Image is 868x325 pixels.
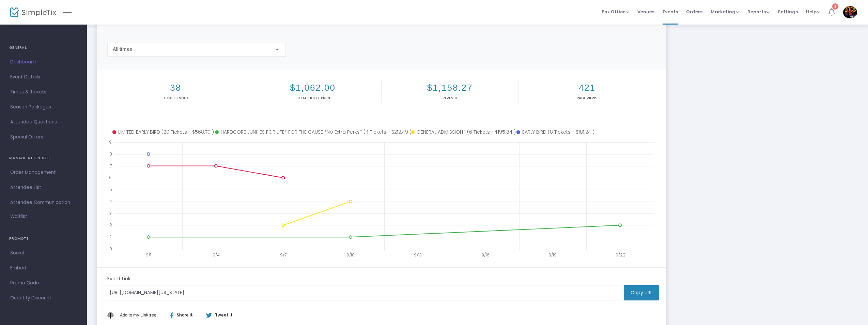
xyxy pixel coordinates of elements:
text: 5 [109,187,112,192]
h4: GENERAL [9,41,78,55]
span: Add to my Linktree [120,312,156,317]
span: Orders [686,3,702,20]
text: 9 [109,139,112,145]
p: Tickets sold [109,95,243,101]
span: Special Offers [10,133,77,142]
span: Venues [637,3,654,20]
span: Promo Code [10,279,77,287]
span: Order Management [10,168,77,177]
text: 9/16 [481,252,490,258]
text: 9/10 [346,252,355,258]
p: Page Views [520,95,654,101]
div: 1 [832,3,838,10]
text: 9/4 [213,252,220,258]
div: Tweet it [199,312,236,318]
text: 9/1 [146,252,151,258]
span: Social [10,249,77,257]
span: Attendee Communication [10,198,77,207]
button: Add This to My Linktree [118,307,158,323]
span: Embed [10,264,77,272]
span: Box Office [602,9,629,15]
text: 3 [109,210,112,216]
text: 9/22 [616,252,625,258]
span: Times & Tickets [10,88,77,97]
img: linktree [107,312,118,318]
text: 7 [110,163,112,168]
h2: 421 [520,83,654,93]
span: Attendee List [10,183,77,192]
text: 9/13 [414,252,422,258]
span: Attendee Questions [10,118,77,127]
m-button: Copy URL [624,285,659,300]
h2: 38 [109,83,243,93]
span: Marketing [711,9,739,15]
span: Event Details [10,73,77,82]
span: Dashboard [10,58,77,67]
span: Season Packages [10,103,77,112]
div: Share it [164,312,206,318]
span: Help [806,9,820,15]
span: Reports [747,9,770,15]
text: 2 [109,222,112,228]
p: Revenue [383,95,517,101]
h4: MANAGE ATTENDEES [9,151,78,165]
text: 6 [109,175,112,180]
span: Settings [778,3,798,20]
text: 0 [109,246,112,252]
span: All times [113,46,132,52]
span: Waitlist [10,213,27,220]
m-panel-subtitle: Event Link [107,275,130,282]
text: 9/7 [280,252,286,258]
h4: PROMOTE [9,232,78,246]
span: Events [663,3,678,20]
h2: $1,158.27 [383,83,517,93]
text: 8 [109,151,112,157]
span: Quantity Discount [10,294,77,302]
text: 1 [110,234,111,240]
text: 4 [109,198,112,204]
p: Total Ticket Price [246,95,379,101]
h2: $1,062.00 [246,83,379,93]
text: 9/19 [548,252,557,258]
